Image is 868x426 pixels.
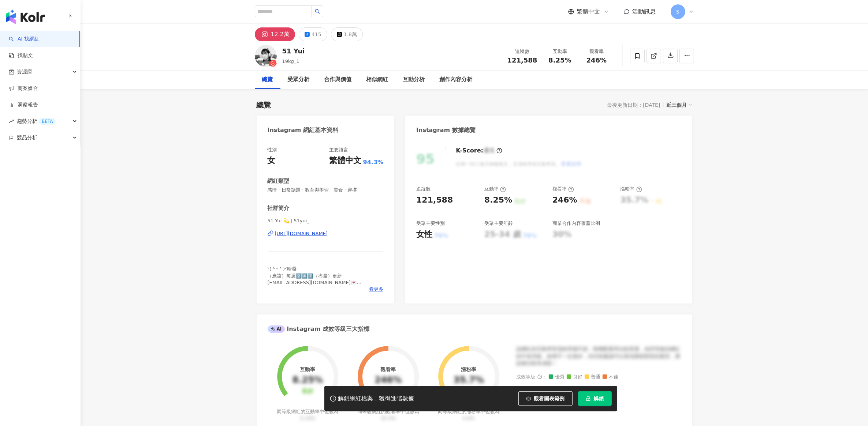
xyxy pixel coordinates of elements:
[255,27,295,41] button: 12.2萬
[39,118,56,125] div: BETA
[9,85,38,92] a: 商案媒合
[17,129,37,146] span: 競品分析
[603,374,619,380] span: 不佳
[440,75,473,84] div: 創作內容分析
[578,391,612,406] button: 解鎖
[268,218,384,224] span: 51 Yui 💫 | 51yui_
[454,375,484,385] div: 35.7%
[268,187,384,193] span: 感情 · 日常話題 · 教育與學習 · 美食 · 穿搭
[381,415,396,421] span: 35.5%
[329,155,361,166] div: 繁體中文
[594,396,604,402] span: 解鎖
[567,374,583,380] span: 良好
[461,366,476,372] div: 漲粉率
[676,8,679,16] span: S
[517,374,681,380] div: 成效等級 ：
[356,408,420,422] div: 同等級網紅的觀看率中位數為
[262,75,273,84] div: 總覽
[586,396,591,401] span: lock
[255,45,277,67] img: KOL Avatar
[517,346,681,367] div: 該網紅的互動率和漲粉率都不錯，唯獨觀看率比較普通，為同等級的網紅的中低等級，效果不一定會好，但仍然建議可以發包開箱類型的案型，應該會比較有成效！
[484,195,512,206] div: 8.25%
[268,155,276,166] div: 女
[331,27,363,41] button: 1.8萬
[17,64,32,80] span: 資源庫
[585,374,601,380] span: 普通
[268,266,362,292] span: ᐠ( ᐢ ᵕ ᐢ )ᐟ哈囉 （應該）每週2️⃣4️⃣7️⃣（盡量）更新 [EMAIL_ADDRESS][DOMAIN_NAME]💌 @51_2econd
[293,375,323,385] div: 8.25%
[546,48,574,55] div: 互動率
[9,101,38,109] a: 洞察報告
[17,113,56,129] span: 趨勢分析
[312,29,321,39] div: 415
[9,35,40,43] a: searchAI 找網紅
[416,229,432,240] div: 女性
[366,75,388,84] div: 相似網紅
[552,186,574,192] div: 觀看率
[549,374,565,380] span: 優秀
[416,220,445,227] div: 受眾主要性別
[300,415,315,421] span: 0.19%
[633,8,656,15] span: 活動訊息
[282,46,305,56] div: 51 Yui
[344,29,357,39] div: 1.8萬
[463,415,475,421] span: 0.8%
[667,100,692,110] div: 近三個月
[268,325,285,333] div: AI
[403,75,425,84] div: 互動分析
[268,230,384,237] a: [URL][DOMAIN_NAME]
[577,8,600,16] span: 繁體中文
[288,75,310,84] div: 受眾分析
[282,59,299,64] span: 19kg_1
[375,375,402,385] div: 246%
[552,220,600,227] div: 商業合作內容覆蓋比例
[583,48,611,55] div: 觀看率
[484,186,506,192] div: 互動率
[552,195,577,206] div: 246%
[6,10,45,24] img: logo
[607,102,660,108] div: 最後更新日期：[DATE]
[381,366,396,372] div: 觀看率
[507,48,537,55] div: 追蹤數
[518,391,573,406] button: 觀看圖表範例
[9,119,14,124] span: rise
[456,147,502,155] div: K-Score :
[338,395,414,403] div: 解鎖網紅檔案，獲得進階數據
[416,186,431,192] div: 追蹤數
[299,27,327,41] button: 415
[507,56,537,64] span: 121,588
[416,195,453,206] div: 121,588
[315,9,320,14] span: search
[416,126,476,134] div: Instagram 數據總覽
[268,325,369,333] div: Instagram 成效等級三大指標
[437,408,501,422] div: 同等級網紅的漲粉率中位數為
[268,126,339,134] div: Instagram 網紅基本資料
[329,147,348,153] div: 主要語言
[275,230,328,237] div: [URL][DOMAIN_NAME]
[548,57,571,64] span: 8.25%
[534,396,565,402] span: 觀看圖表範例
[369,286,383,293] span: 看更多
[621,186,642,192] div: 漲粉率
[276,408,340,422] div: 同等級網紅的互動率中位數為
[586,57,607,64] span: 246%
[268,204,290,212] div: 社群簡介
[9,52,33,59] a: 找貼文
[257,100,271,110] div: 總覽
[484,220,513,227] div: 受眾主要年齡
[300,366,315,372] div: 互動率
[271,29,290,39] div: 12.2萬
[268,147,277,153] div: 性別
[363,158,384,166] span: 94.3%
[324,75,352,84] div: 合作與價值
[268,177,290,185] div: 網紅類型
